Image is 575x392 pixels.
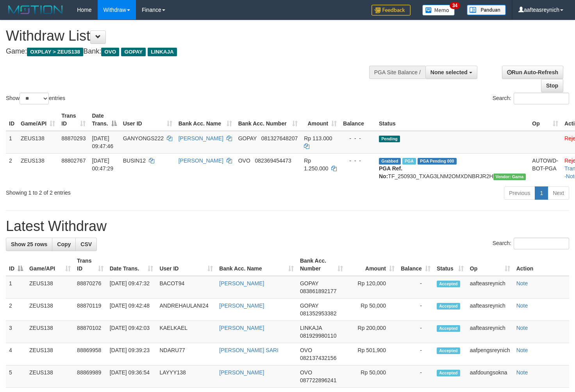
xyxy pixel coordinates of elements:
span: Rp 113.000 [304,135,332,141]
label: Search: [493,93,569,104]
span: 88802767 [61,158,86,164]
span: [DATE] 00:47:29 [92,158,113,172]
span: OVO [300,347,312,353]
span: OXPLAY > ZEUS138 [27,48,83,56]
a: [PERSON_NAME] [179,135,223,141]
th: ID [6,109,18,131]
th: Action [513,254,569,276]
div: PGA Site Balance / [369,66,425,79]
td: [DATE] 09:36:54 [107,365,157,388]
h4: Game: Bank: [6,48,375,55]
a: [PERSON_NAME] [219,369,264,376]
td: ZEUS138 [26,299,74,321]
td: 3 [6,321,26,343]
span: GOPAY [300,303,318,309]
a: Previous [504,186,535,200]
span: PGA Pending [418,158,457,165]
img: Feedback.jpg [371,5,411,16]
a: Show 25 rows [6,238,52,251]
td: - [398,321,434,343]
span: [DATE] 09:47:46 [92,135,113,149]
a: Note [516,369,528,376]
span: Copy 082137432156 to clipboard [300,355,336,361]
a: Note [516,303,528,309]
td: 88869958 [74,343,107,365]
span: LINKAJA [148,48,177,56]
span: CSV [80,241,92,247]
td: ANDREHAULANI24 [156,299,216,321]
span: OVO [300,369,312,376]
h1: Latest Withdraw [6,218,569,234]
span: GOPAY [300,280,318,286]
td: - [398,299,434,321]
th: User ID: activate to sort column ascending [120,109,175,131]
td: 88870102 [74,321,107,343]
label: Show entries [6,93,65,104]
span: Vendor URL: https://trx31.1velocity.biz [493,174,526,180]
td: TF_250930_TXAG3LNM2OMXDNBRJR2H [376,153,529,183]
th: Op: activate to sort column ascending [467,254,513,276]
a: [PERSON_NAME] [219,280,264,286]
a: Run Auto-Refresh [502,66,563,79]
span: OVO [101,48,119,56]
th: Amount: activate to sort column ascending [346,254,398,276]
span: Pending [379,136,400,142]
span: GANYONGS222 [123,135,164,141]
th: Bank Acc. Number: activate to sort column ascending [235,109,301,131]
img: Button%20Memo.svg [422,5,455,16]
div: - - - [343,157,373,165]
span: Accepted [437,281,460,287]
td: 4 [6,343,26,365]
div: - - - [343,134,373,142]
span: Copy [57,241,71,247]
th: User ID: activate to sort column ascending [156,254,216,276]
td: - [398,365,434,388]
a: Note [516,280,528,286]
a: Note [516,347,528,353]
th: Trans ID: activate to sort column ascending [58,109,89,131]
a: Copy [52,238,76,251]
td: [DATE] 09:39:23 [107,343,157,365]
th: Date Trans.: activate to sort column descending [89,109,120,131]
td: - [398,276,434,299]
a: Note [516,325,528,331]
span: Show 25 rows [11,241,47,247]
span: Accepted [437,370,460,376]
a: [PERSON_NAME] SARI [219,347,279,353]
td: LAYYY138 [156,365,216,388]
span: None selected [430,69,468,75]
td: BACOT94 [156,276,216,299]
span: Accepted [437,303,460,310]
th: ID: activate to sort column descending [6,254,26,276]
label: Search: [493,238,569,249]
td: 1 [6,131,18,154]
span: Copy 087722896241 to clipboard [300,377,336,383]
td: [DATE] 09:42:48 [107,299,157,321]
td: 1 [6,276,26,299]
a: [PERSON_NAME] [179,158,223,164]
h1: Withdraw List [6,28,375,44]
td: [DATE] 09:42:03 [107,321,157,343]
td: Rp 50,000 [346,299,398,321]
th: Amount: activate to sort column ascending [301,109,340,131]
img: MOTION_logo.png [6,4,65,16]
td: [DATE] 09:47:32 [107,276,157,299]
th: Status [376,109,529,131]
b: PGA Ref. No: [379,165,402,179]
td: 2 [6,299,26,321]
span: LINKAJA [300,325,322,331]
td: Rp 50,000 [346,365,398,388]
th: Status: activate to sort column ascending [434,254,467,276]
td: aafteasreynich [467,299,513,321]
span: Accepted [437,325,460,332]
a: CSV [75,238,97,251]
td: 2 [6,153,18,183]
span: Rp 1.250.000 [304,158,328,172]
span: Copy 082369454473 to clipboard [255,158,291,164]
td: aafdoungsokna [467,365,513,388]
span: Marked by aafsreyleap [402,158,416,165]
a: Stop [541,79,563,92]
td: aafteasreynich [467,321,513,343]
td: NDARU77 [156,343,216,365]
th: Bank Acc. Number: activate to sort column ascending [297,254,346,276]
